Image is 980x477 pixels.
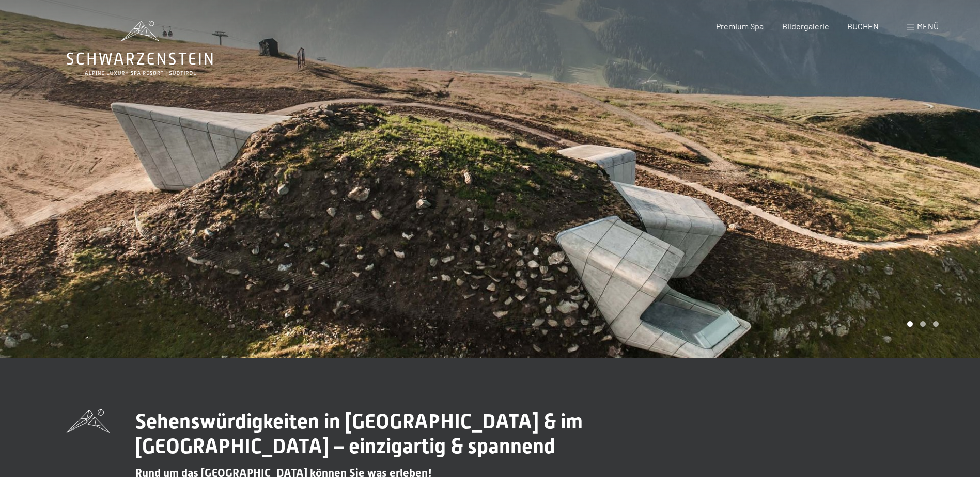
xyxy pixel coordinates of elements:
span: Menü [917,21,939,31]
div: Carousel Page 1 (Current Slide) [907,321,913,327]
a: BUCHEN [847,21,879,31]
a: Bildergalerie [782,21,829,31]
div: Carousel Page 2 [920,321,926,327]
span: Sehenswürdigkeiten in [GEOGRAPHIC_DATA] & im [GEOGRAPHIC_DATA] – einzigartig & spannend [135,409,583,458]
a: Premium Spa [716,21,764,31]
div: Carousel Pagination [904,321,939,327]
div: Carousel Page 3 [933,321,939,327]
